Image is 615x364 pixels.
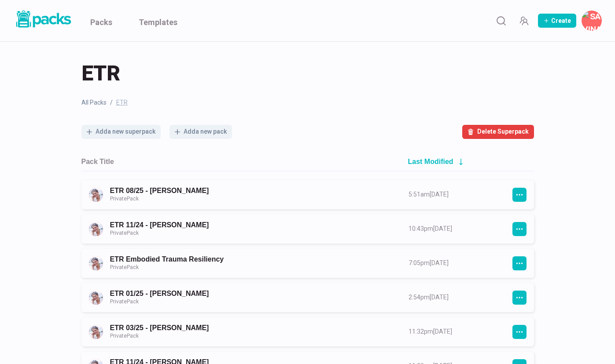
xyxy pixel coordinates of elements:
[582,11,602,31] button: Savina Tilmann
[81,157,114,166] h2: Pack Title
[538,14,576,28] button: Create Pack
[492,12,510,29] button: Search
[110,98,113,107] span: /
[81,98,534,107] nav: breadcrumb
[408,157,453,166] h2: Last Modified
[515,12,533,29] button: Manage Team Invites
[81,125,161,139] button: Adda new superpack
[116,98,128,107] span: ETR
[13,9,73,33] a: Packs logo
[462,125,534,139] button: Delete Superpack
[81,98,107,107] a: All Packs
[169,125,232,139] button: Adda new pack
[13,9,73,29] img: Packs logo
[81,59,120,87] span: ETR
